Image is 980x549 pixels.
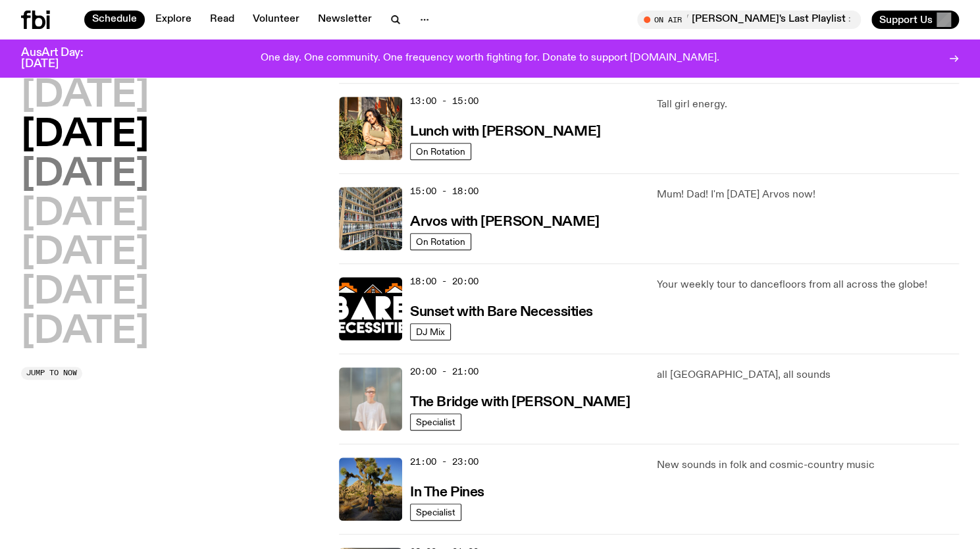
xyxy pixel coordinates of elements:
[637,11,861,29] button: On AirThe Playlist / [PERSON_NAME]'s Last Playlist :'( w/ [PERSON_NAME], [PERSON_NAME], [PERSON_N...
[410,365,478,378] span: 20:00 - 21:00
[410,122,600,139] a: Lunch with [PERSON_NAME]
[410,483,484,500] a: In The Pines
[21,367,82,380] button: Jump to now
[879,14,933,26] span: Support Us
[21,235,149,272] button: [DATE]
[410,143,471,160] a: On Rotation
[657,97,959,113] p: Tall girl energy.
[871,11,959,29] button: Support Us
[410,185,478,197] span: 15:00 - 18:00
[657,457,959,473] p: New sounds in folk and cosmic-country music
[339,367,402,431] img: Mara stands in front of a frosted glass wall wearing a cream coloured t-shirt and black glasses. ...
[21,314,149,351] button: [DATE]
[410,305,593,319] h3: Sunset with Bare Necessities
[21,157,149,194] button: [DATE]
[147,11,199,29] a: Explore
[21,78,149,115] button: [DATE]
[410,486,484,500] h3: In The Pines
[21,47,105,70] h3: AusArt Day: [DATE]
[657,187,959,203] p: Mum! Dad! I'm [DATE] Arvos now!
[21,274,149,311] button: [DATE]
[339,277,402,340] img: Bare Necessities
[416,417,455,427] span: Specialist
[410,396,630,409] h3: The Bridge with [PERSON_NAME]
[410,303,593,319] a: Sunset with Bare Necessities
[410,413,461,431] a: Specialist
[26,369,77,377] span: Jump to now
[410,95,478,107] span: 13:00 - 15:00
[202,11,242,29] a: Read
[657,277,959,293] p: Your weekly tour to dancefloors from all across the globe!
[410,456,478,468] span: 21:00 - 23:00
[261,53,719,65] p: One day. One community. One frequency worth fighting for. Donate to support [DOMAIN_NAME].
[84,11,145,29] a: Schedule
[410,323,451,340] a: DJ Mix
[245,11,307,29] a: Volunteer
[416,508,455,517] span: Specialist
[657,367,959,383] p: all [GEOGRAPHIC_DATA], all sounds
[410,125,600,139] h3: Lunch with [PERSON_NAME]
[339,457,402,521] img: Johanna stands in the middle distance amongst a desert scene with large cacti and trees. She is w...
[21,196,149,233] button: [DATE]
[410,233,471,250] a: On Rotation
[339,187,402,250] img: A corner shot of the fbi music library
[416,327,445,337] span: DJ Mix
[410,393,630,409] a: The Bridge with [PERSON_NAME]
[21,117,149,154] button: [DATE]
[410,213,599,229] a: Arvos with [PERSON_NAME]
[410,215,599,229] h3: Arvos with [PERSON_NAME]
[416,147,465,157] span: On Rotation
[410,275,478,288] span: 18:00 - 20:00
[416,237,465,247] span: On Rotation
[310,11,380,29] a: Newsletter
[410,504,461,521] a: Specialist
[339,97,402,160] img: Tanya is standing in front of plants and a brick fence on a sunny day. She is looking to the left...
